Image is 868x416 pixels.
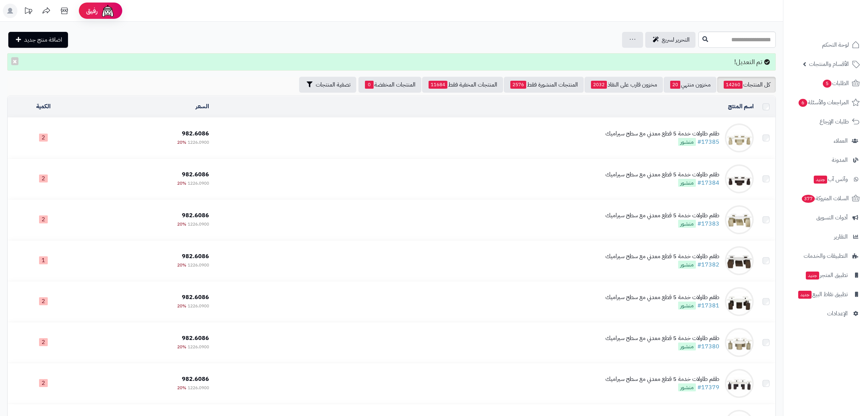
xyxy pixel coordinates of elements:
span: الإعدادات [827,308,848,319]
img: logo-2.png [819,20,861,35]
span: منشور [678,179,696,187]
a: التطبيقات والخدمات [788,247,864,265]
a: تطبيق المتجرجديد [788,266,864,284]
span: 20% [177,385,186,391]
a: #17383 [697,219,719,228]
a: المدونة [788,151,864,169]
span: 2 [39,134,48,142]
span: اضافة منتج جديد [24,35,62,44]
span: 2 [39,379,48,387]
span: منشور [678,343,696,350]
a: #17380 [697,342,719,351]
span: 982.6086 [182,293,209,302]
a: اضافة منتج جديد [8,32,68,48]
span: تطبيق المتجر [805,270,848,280]
div: طقم طاولات خدمة 5 قطع معدني مع سطح سيراميك [605,211,719,220]
span: 1 [39,256,48,264]
span: 2 [39,297,48,305]
a: طلبات الإرجاع [788,113,864,130]
a: الكمية [36,102,51,111]
span: منشور [678,220,696,228]
span: المدونة [832,155,848,165]
a: مخزون قارب على النفاذ2032 [584,77,663,93]
span: لوحة التحكم [822,40,849,50]
span: 1226.0900 [188,221,209,227]
span: 982.6086 [182,211,209,220]
a: الإعدادات [788,305,864,322]
a: مخزون منتهي20 [664,77,716,93]
span: 20 [670,81,680,89]
span: التحرير لسريع [662,35,690,44]
span: جديد [814,176,827,184]
span: 982.6086 [182,252,209,261]
span: 20% [177,303,186,309]
span: منشور [678,383,696,391]
a: المنتجات المنشورة فقط2576 [504,77,584,93]
span: 20% [177,139,186,146]
span: 20% [177,180,186,186]
span: 2576 [510,81,526,89]
span: 982.6086 [182,170,209,179]
span: 982.6086 [182,129,209,138]
a: السعر [196,102,209,111]
span: 2032 [591,81,607,89]
div: طقم طاولات خدمة 5 قطع معدني مع سطح سيراميك [605,252,719,261]
span: جديد [798,291,812,299]
span: الطلبات [822,78,849,88]
a: تطبيق نقاط البيعجديد [788,286,864,303]
span: 20% [177,262,186,268]
img: ai-face.png [101,4,115,18]
span: 5 [823,80,831,88]
span: 2 [39,338,48,346]
a: الطلبات5 [788,75,864,92]
span: منشور [678,261,696,269]
a: #17381 [697,301,719,310]
img: طقم طاولات خدمة 5 قطع معدني مع سطح سيراميك [725,123,754,152]
div: تم التعديل! [7,53,776,71]
span: تطبيق نقاط البيع [797,289,848,299]
div: طقم طاولات خدمة 5 قطع معدني مع سطح سيراميك [605,293,719,302]
span: 1226.0900 [188,344,209,350]
a: التقارير [788,228,864,245]
a: كل المنتجات14260 [717,77,776,93]
span: أدوات التسويق [816,213,848,223]
a: أدوات التسويق [788,209,864,226]
div: طقم طاولات خدمة 5 قطع معدني مع سطح سيراميك [605,334,719,343]
span: طلبات الإرجاع [820,117,849,127]
img: طقم طاولات خدمة 5 قطع معدني مع سطح سيراميك [725,246,754,275]
span: 1226.0900 [188,303,209,309]
a: وآتس آبجديد [788,171,864,188]
span: 6 [799,99,807,107]
span: الأقسام والمنتجات [809,59,849,69]
span: العملاء [834,136,848,146]
img: طقم طاولات خدمة 5 قطع معدني مع سطح سيراميك [725,164,754,193]
span: التقارير [834,232,848,242]
a: تحديثات المنصة [19,4,37,20]
img: طقم طاولات خدمة 5 قطع معدني مع سطح سيراميك [725,369,754,398]
div: طقم طاولات خدمة 5 قطع معدني مع سطح سيراميك [605,130,719,138]
a: اسم المنتج [728,102,754,111]
a: المنتجات المخفية فقط11684 [422,77,503,93]
span: 20% [177,221,186,227]
div: طقم طاولات خدمة 5 قطع معدني مع سطح سيراميك [605,171,719,179]
img: طقم طاولات خدمة 5 قطع معدني مع سطح سيراميك [725,205,754,234]
span: 1226.0900 [188,139,209,146]
span: 1226.0900 [188,385,209,391]
button: × [11,57,18,65]
span: 377 [802,195,815,203]
a: العملاء [788,132,864,150]
span: منشور [678,302,696,310]
a: #17385 [697,138,719,146]
a: #17382 [697,260,719,269]
span: 982.6086 [182,334,209,343]
span: 982.6086 [182,375,209,383]
a: المنتجات المخفضة0 [358,77,421,93]
span: 0 [365,81,374,89]
span: رفيق [86,7,98,15]
span: جديد [806,272,819,280]
a: لوحة التحكم [788,36,864,54]
span: 14260 [724,81,743,89]
img: طقم طاولات خدمة 5 قطع معدني مع سطح سيراميك [725,328,754,357]
span: 1226.0900 [188,180,209,186]
span: 20% [177,344,186,350]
